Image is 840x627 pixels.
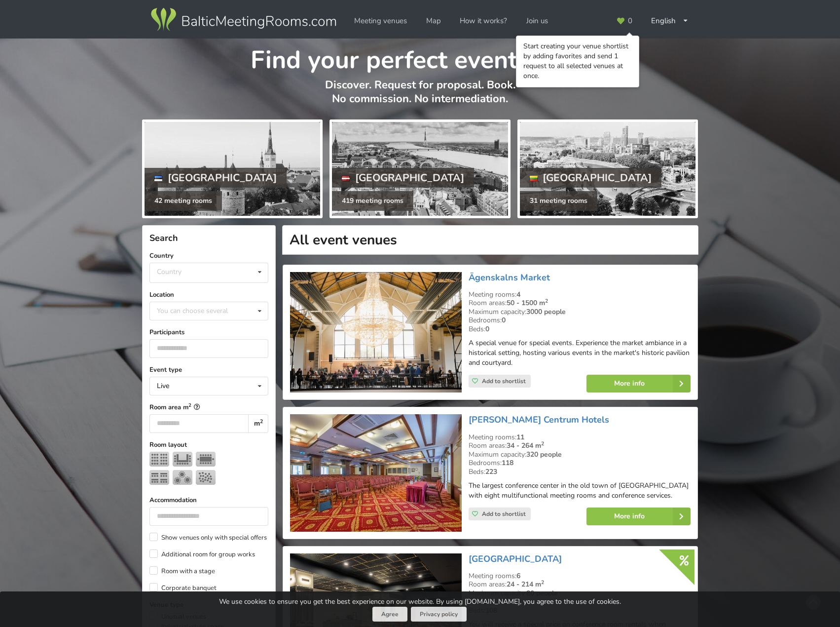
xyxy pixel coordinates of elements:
strong: 34 - 264 m [507,441,544,450]
img: Theater [149,452,169,467]
div: 42 meeting rooms [145,191,222,211]
a: More info [586,375,691,392]
a: Meeting venues [347,11,414,31]
a: [GEOGRAPHIC_DATA] 42 meeting rooms [142,119,323,218]
h1: Find your perfect event space [142,39,698,76]
div: You can choose several [154,305,250,316]
label: Room with a stage [149,566,215,576]
div: Start creating your venue shortlist by adding favorites and send 1 request to all selected venues... [523,41,632,81]
label: Accommodation [149,495,268,505]
div: Maximum capacity: [469,308,691,316]
strong: 223 [485,467,497,476]
sup: 2 [545,297,548,305]
label: Room layout [149,440,268,450]
a: Privacy policy [411,607,467,622]
a: Āgenskalns Market [469,272,550,283]
div: Bedrooms: [469,459,691,468]
span: Add to shortlist [482,510,526,518]
label: Country [149,251,268,261]
strong: 4 [516,290,520,299]
img: Boardroom [196,452,216,467]
a: Map [419,11,448,31]
div: Live [157,383,169,390]
strong: 11 [516,432,524,442]
div: m [248,414,268,433]
strong: 50 - 1500 m [507,298,548,308]
a: Join us [519,11,555,31]
img: Reception [196,470,216,485]
label: Show venues only with special offers [149,533,267,543]
div: Country [157,268,182,276]
img: Unusual venues | Riga | Āgenskalns Market [290,272,461,393]
a: How it works? [453,11,514,31]
label: Participants [149,327,268,337]
div: Beds: [469,468,691,476]
div: Meeting rooms: [469,433,691,442]
a: [GEOGRAPHIC_DATA] 419 meeting rooms [329,119,510,218]
div: Bedrooms: [469,316,691,325]
div: Maximum capacity: [469,589,691,598]
sup: 2 [541,579,544,586]
strong: 0 [502,315,506,325]
strong: 0 [485,324,489,334]
sup: 2 [541,440,544,447]
div: Meeting rooms: [469,572,691,581]
sup: 2 [260,418,263,425]
div: 419 meeting rooms [332,191,413,211]
span: Add to shortlist [482,377,526,385]
div: Maximum capacity: [469,450,691,459]
a: [GEOGRAPHIC_DATA] 31 meeting rooms [517,119,698,218]
sup: 2 [188,402,191,408]
strong: 6 [516,571,520,581]
img: Banquet [173,470,192,485]
label: Room area m [149,402,268,412]
img: Baltic Meeting Rooms [149,6,338,34]
strong: 80 people [526,588,558,598]
div: Room areas: [469,580,691,589]
span: 0 [628,17,632,25]
h1: All event venues [282,225,698,255]
div: Meeting rooms: [469,290,691,299]
div: [GEOGRAPHIC_DATA] [145,168,287,188]
div: 31 meeting rooms [520,191,597,211]
a: More info [586,508,691,525]
p: A special venue for special events. Experience the market ambiance in a historical setting, hosti... [469,338,691,368]
div: [GEOGRAPHIC_DATA] [520,168,662,188]
label: Corporate banquet [149,583,217,593]
label: Location [149,290,268,300]
a: [PERSON_NAME] Centrum Hotels [469,414,609,426]
div: English [644,11,695,31]
label: Event type [149,365,268,375]
img: U-shape [173,452,192,467]
img: Classroom [149,470,169,485]
p: The largest conference center in the old town of [GEOGRAPHIC_DATA] with eight multifunctional mee... [469,481,691,501]
div: Beds: [469,325,691,334]
strong: 3000 people [526,307,566,316]
div: [GEOGRAPHIC_DATA] [332,168,474,188]
img: Hotel | Vilnius | Artis Centrum Hotels [290,414,461,531]
div: Room areas: [469,441,691,450]
strong: 320 people [526,450,562,459]
span: Search [149,232,178,244]
div: Room areas: [469,299,691,308]
strong: 118 [502,458,513,468]
strong: 24 - 214 m [507,580,544,589]
label: Additional room for group works [149,549,255,559]
button: Agree [372,607,407,622]
p: Discover. Request for proposal. Book. No commission. No intermediation. [142,78,698,116]
a: [GEOGRAPHIC_DATA] [469,553,562,565]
